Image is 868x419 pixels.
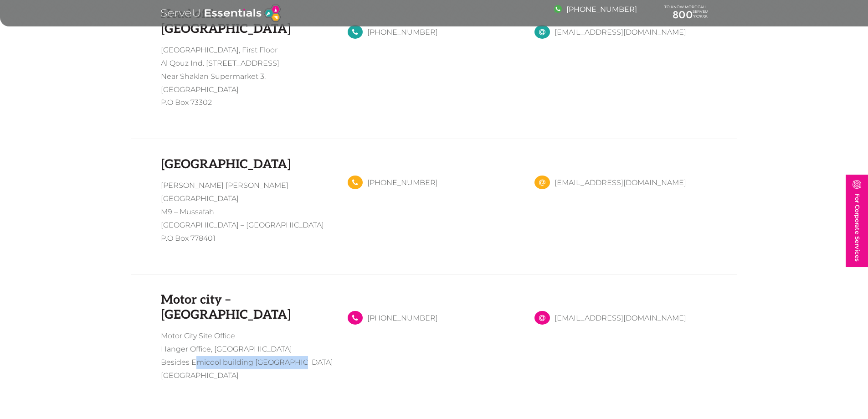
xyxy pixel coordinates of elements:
[161,44,334,109] p: [GEOGRAPHIC_DATA], First Floor Al Qouz Ind. [STREET_ADDRESS] Near Shaklan Supermarket 3, [GEOGRAP...
[554,5,562,13] img: image
[367,314,438,322] a: [PHONE_NUMBER]
[555,314,686,322] a: [EMAIL_ADDRESS][DOMAIN_NAME]
[664,9,708,21] a: 800737838
[853,180,861,189] img: image
[161,330,334,382] p: Motor City Site Office Hanger Office, [GEOGRAPHIC_DATA] Besides Emicool building [GEOGRAPHIC_DATA...
[161,157,334,172] h3: [GEOGRAPHIC_DATA]
[673,9,693,21] span: 800
[161,179,334,245] p: [PERSON_NAME] [PERSON_NAME][GEOGRAPHIC_DATA] M9 – Mussafah [GEOGRAPHIC_DATA] – [GEOGRAPHIC_DATA] ...
[846,175,868,267] a: For Corporate Services
[161,293,334,322] h3: Motor city – [GEOGRAPHIC_DATA]
[554,5,637,14] a: [PHONE_NUMBER]
[555,178,686,187] a: [EMAIL_ADDRESS][DOMAIN_NAME]
[664,5,708,21] div: TO KNOW MORE CALL SERVEU
[367,178,438,187] a: [PHONE_NUMBER]
[161,5,281,22] img: logo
